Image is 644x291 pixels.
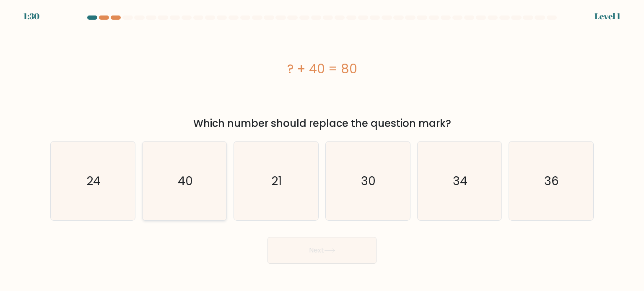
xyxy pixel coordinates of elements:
text: 21 [272,172,282,189]
text: 36 [545,172,559,189]
div: Which number should replace the question mark? [55,116,589,131]
button: Next [267,237,377,264]
text: 30 [361,172,376,189]
text: 34 [453,172,467,189]
text: 24 [86,172,101,189]
div: ? + 40 = 80 [50,59,594,78]
div: Level 1 [595,10,621,23]
text: 40 [178,172,193,189]
div: 1:30 [23,10,39,23]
